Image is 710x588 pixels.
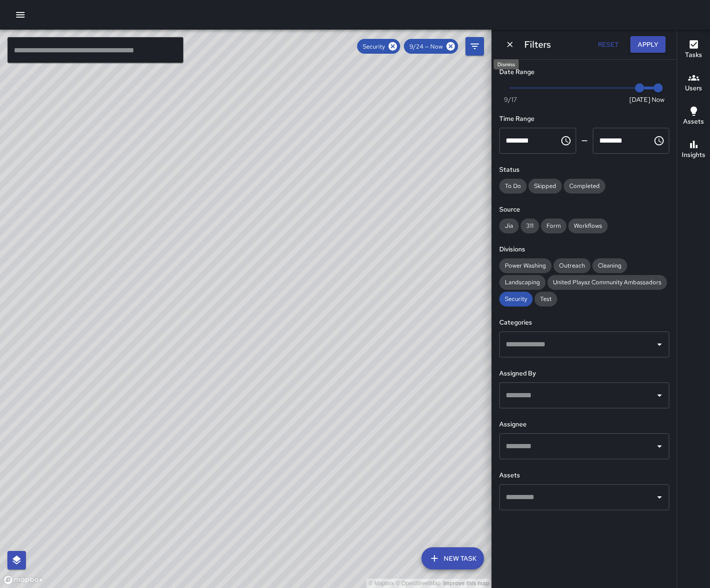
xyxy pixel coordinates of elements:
[499,262,552,269] span: Power Washing
[547,278,667,286] span: United Playaz Community Ambassadors
[553,258,591,273] div: Outreach
[677,67,710,100] button: Users
[528,182,562,190] span: Skipped
[521,222,539,230] span: 311
[653,491,666,504] button: Open
[630,36,666,53] button: Apply
[653,389,666,402] button: Open
[357,43,390,50] span: Security
[564,182,605,190] span: Completed
[499,275,546,290] div: Landscaping
[499,295,533,303] span: Security
[685,50,702,60] h6: Tasks
[534,295,557,303] span: Test
[528,179,562,194] div: Skipped
[499,419,669,430] h6: Assignee
[650,131,668,150] button: Choose time, selected time is 11:59 PM
[503,38,517,51] button: Dismiss
[593,36,623,53] button: Reset
[568,219,608,233] div: Workflows
[499,470,669,481] h6: Assets
[683,117,704,127] h6: Assets
[592,258,627,273] div: Cleaning
[592,262,627,269] span: Cleaning
[677,33,710,67] button: Tasks
[421,547,484,569] button: New Task
[499,114,669,124] h6: Time Range
[629,95,650,104] span: [DATE]
[499,182,527,190] span: To Do
[465,37,484,56] button: Filters
[653,440,666,453] button: Open
[499,222,519,230] span: Jia
[499,205,669,215] h6: Source
[499,165,669,175] h6: Status
[553,262,591,269] span: Outreach
[541,219,566,233] div: Form
[494,59,519,69] div: Dismiss
[541,222,566,230] span: Form
[682,150,705,160] h6: Insights
[499,258,552,273] div: Power Washing
[652,95,665,104] span: Now
[677,100,710,133] button: Assets
[404,43,448,50] span: 9/24 — Now
[521,219,539,233] div: 311
[524,37,551,52] h6: Filters
[677,133,710,167] button: Insights
[499,244,669,255] h6: Divisions
[547,275,667,290] div: United Playaz Community Ambassadors
[499,179,527,194] div: To Do
[685,83,702,94] h6: Users
[499,278,546,286] span: Landscaping
[534,292,557,307] div: Test
[557,131,575,150] button: Choose time, selected time is 12:00 AM
[499,67,669,77] h6: Date Range
[499,292,533,307] div: Security
[499,219,519,233] div: Jia
[499,369,669,379] h6: Assigned By
[564,179,605,194] div: Completed
[568,222,608,230] span: Workflows
[404,39,458,54] div: 9/24 — Now
[499,318,669,328] h6: Categories
[357,39,400,54] div: Security
[504,95,517,104] span: 9/17
[653,338,666,351] button: Open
